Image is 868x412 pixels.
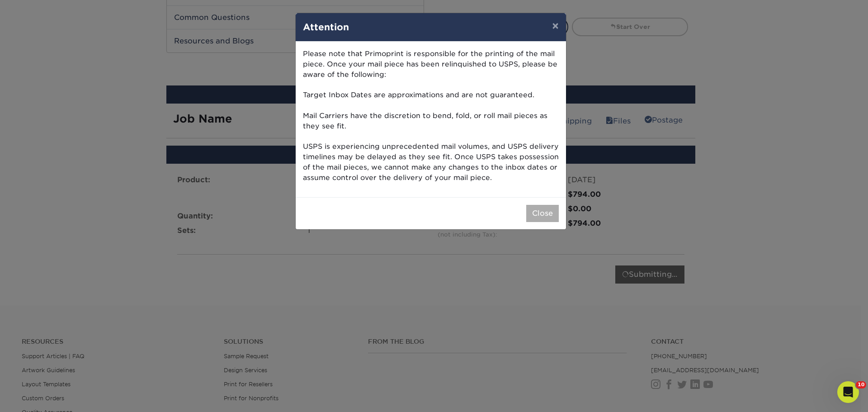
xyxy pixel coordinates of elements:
[545,13,566,38] button: ×
[303,20,559,34] h4: Attention
[837,381,859,403] iframe: Intercom live chat
[303,49,559,183] p: Please note that Primoprint is responsible for the printing of the mail piece. Once your mail pie...
[526,205,559,222] button: Close
[856,381,866,388] span: 10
